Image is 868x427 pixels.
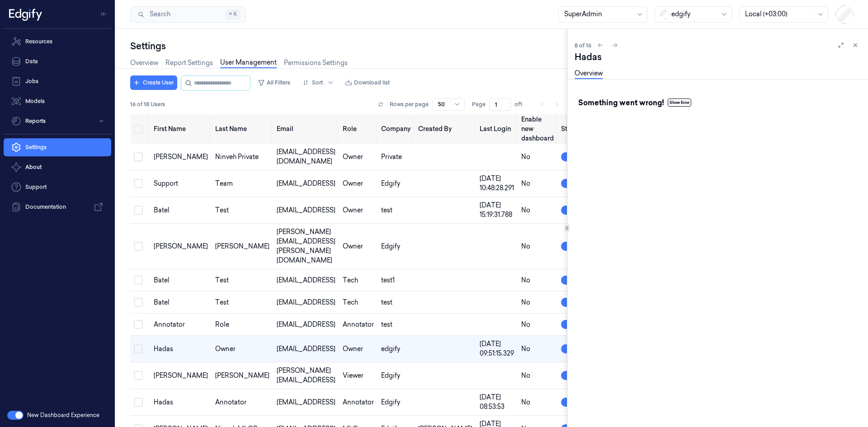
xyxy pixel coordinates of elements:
[277,276,335,285] div: [EMAIL_ADDRESS]
[134,125,143,134] button: Select all
[480,174,514,193] div: [DATE] 10:48:28.291
[521,320,554,329] div: No
[212,114,273,144] th: Last Name
[215,206,269,215] div: test
[415,114,476,144] th: Created By
[578,97,664,108] strong: Something went wrong!
[154,276,208,285] div: batel
[575,69,603,79] a: Overview
[343,242,374,251] div: Owner
[215,276,269,285] div: test
[277,344,335,354] div: [EMAIL_ADDRESS]
[377,114,415,144] th: Company
[4,112,111,130] button: Reports
[134,344,143,353] button: Select row
[215,152,269,162] div: Ninveh Private
[134,276,143,285] button: Select row
[668,99,691,107] button: Show Error
[514,100,529,108] span: of 1
[277,179,335,188] div: [EMAIL_ADDRESS]
[154,344,208,354] div: Hadas
[4,178,111,196] a: Support
[4,52,111,70] a: Data
[4,158,111,176] button: About
[130,6,246,23] button: Search⌘K
[134,179,143,188] button: Select row
[381,206,411,215] div: test
[343,179,374,188] div: Owner
[521,398,554,407] div: No
[134,206,143,215] button: Select row
[165,58,213,68] a: Report Settings
[277,206,335,215] div: [EMAIL_ADDRESS]
[4,198,111,216] a: Documentation
[277,298,335,307] div: [EMAIL_ADDRESS]
[215,298,269,307] div: test
[4,33,111,51] a: Resources
[4,72,111,90] a: Jobs
[343,276,374,285] div: Tech
[343,298,374,307] div: Tech
[536,98,563,111] nav: pagination
[343,398,374,407] div: Annotator
[381,398,411,407] div: Edgify
[215,371,269,380] div: [PERSON_NAME]
[254,75,294,90] button: All Filters
[277,366,335,385] div: [PERSON_NAME][EMAIL_ADDRESS]
[480,201,514,220] div: [DATE] 15:19:31.788
[343,344,374,354] div: Owner
[130,75,177,90] button: Create User
[343,320,374,329] div: Annotator
[339,114,377,144] th: Role
[521,344,554,354] div: No
[134,398,143,407] button: Select row
[480,339,514,358] div: [DATE] 09:51:15.329
[575,51,640,63] div: Hadas
[480,393,514,412] div: [DATE] 08:53:53
[341,75,393,90] button: Download list
[557,114,584,144] th: Status
[381,371,411,380] div: Edgify
[381,242,411,251] div: Edgify
[521,298,554,307] div: No
[130,58,158,68] a: Overview
[134,242,143,251] button: Select row
[521,371,554,380] div: No
[215,344,269,354] div: Owner
[134,371,143,380] button: Select row
[381,152,411,162] div: Private
[4,138,111,156] a: Settings
[154,398,208,407] div: Hadas
[154,179,208,188] div: Support
[381,276,411,285] div: test1
[130,100,165,108] span: 16 of 18 Users
[277,227,335,265] div: [PERSON_NAME][EMAIL_ADDRESS][PERSON_NAME][DOMAIN_NAME]
[215,398,269,407] div: Annotator
[154,242,208,251] div: [PERSON_NAME]
[521,276,554,285] div: No
[97,7,111,21] button: Toggle Navigation
[521,152,554,162] div: No
[134,298,143,307] button: Select row
[343,371,374,380] div: Viewer
[150,114,212,144] th: First Name
[154,152,208,162] div: [PERSON_NAME]
[215,179,269,188] div: Team
[154,206,208,215] div: Batel
[476,114,518,144] th: Last Login
[518,114,557,144] th: Enable new dashboard
[154,320,208,329] div: annotator
[215,242,269,251] div: [PERSON_NAME]
[284,58,348,68] a: Permissions Settings
[521,179,554,188] div: No
[154,371,208,380] div: [PERSON_NAME]
[130,40,567,52] div: Settings
[381,320,411,329] div: test
[4,92,111,110] a: Models
[521,242,554,251] div: No
[381,179,411,188] div: Edgify
[390,100,429,108] p: Rows per page
[277,320,335,329] div: [EMAIL_ADDRESS]
[277,398,335,407] div: [EMAIL_ADDRESS]
[381,344,411,354] div: edgify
